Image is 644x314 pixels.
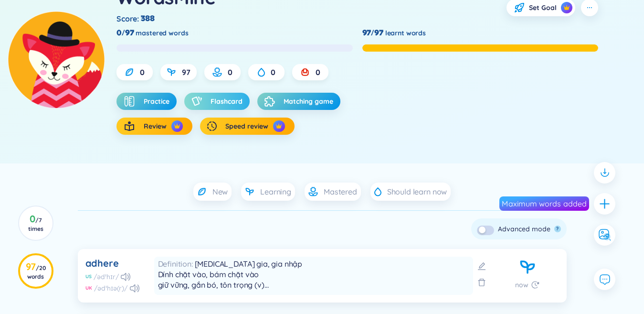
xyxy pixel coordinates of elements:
[116,118,192,135] button: Reviewcrown icon
[387,186,447,197] span: Should learn now
[515,280,528,290] span: now
[140,67,145,77] span: 0
[94,283,128,293] div: /ədˈhɪə(r)/
[141,13,155,24] span: 388
[184,93,250,110] button: Flashcard
[529,3,557,12] span: Set Goal
[182,67,190,77] span: 97
[27,264,46,280] span: / 20 words
[284,97,333,106] span: Matching game
[25,263,46,280] h3: 97
[116,13,157,24] div: Score :
[158,259,195,269] span: Definition
[85,285,92,292] div: UK
[362,28,383,38] div: 97/97
[599,198,611,210] span: plus
[174,123,180,130] img: crown icon
[271,67,275,77] span: 0
[116,93,177,110] button: Practice
[85,257,119,270] div: adhere
[144,121,167,131] span: Review
[385,28,426,38] span: learnt words
[94,272,119,282] div: /ədˈhɪr/
[316,67,320,77] span: 0
[211,97,243,106] span: Flashcard
[228,67,232,77] span: 0
[257,93,340,110] button: Matching game
[225,121,268,131] span: Speed review
[212,186,228,197] span: New
[136,28,188,38] span: mastered words
[25,215,46,232] h3: 0
[498,224,550,234] div: Advanced mode
[324,186,357,197] span: Mastered
[275,123,282,130] img: crown icon
[28,217,43,232] span: / 7 times
[260,186,291,197] span: Learning
[563,4,570,11] img: crown icon
[158,259,303,300] span: [MEDICAL_DATA] gia, gia nhập Dính chặt vào, bám chặt vào giữ vững, gắn bó, tôn trọng (v) Eg: Wet ...
[144,97,169,106] span: Practice
[116,28,134,38] div: 0/97
[200,118,294,135] button: Speed reviewcrown icon
[85,273,92,280] div: US
[554,226,561,232] button: ?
